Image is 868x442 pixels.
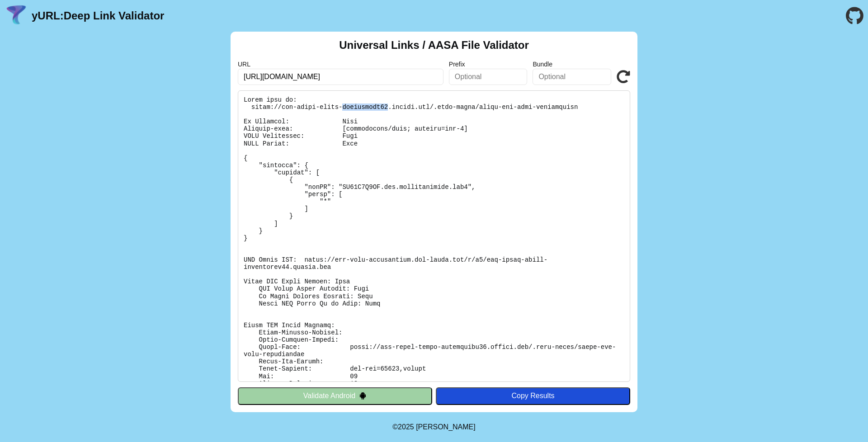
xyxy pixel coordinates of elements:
[533,61,611,68] label: Bundle
[436,387,630,404] button: Copy Results
[392,412,475,442] footer: ©
[398,423,414,431] span: 2025
[440,392,626,400] div: Copy Results
[449,69,528,85] input: Optional
[359,392,367,400] img: droidIcon.svg
[449,61,528,68] label: Prefix
[238,387,432,404] button: Validate Android
[238,61,443,68] label: URL
[416,423,476,431] a: Michael Ibragimchayev's Personal Site
[32,9,164,22] a: yURL:Deep Link Validator
[533,69,611,85] input: Optional
[339,39,529,52] h2: Universal Links / AASA File Validator
[238,90,630,382] pre: Lorem ipsu do: sitam://con-adipi-elits-doeiusmodt62.incidi.utl/.etdo-magna/aliqu-eni-admi-veniamq...
[5,4,28,28] img: yURL Logo
[238,69,443,85] input: Required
